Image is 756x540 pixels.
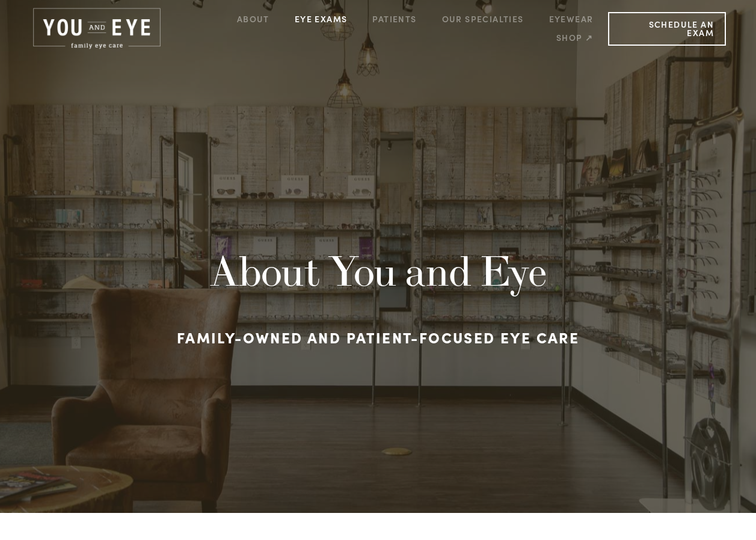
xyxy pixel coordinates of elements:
[167,323,588,352] h3: Family-owned and patient-focused eye care
[237,10,269,28] a: About
[549,10,594,28] a: Eyewear
[295,10,348,28] a: Eye Exams
[608,12,726,46] a: Schedule an Exam
[372,10,416,28] a: Patients
[442,13,524,25] a: Our Specialties
[167,247,588,295] h1: About You and Eye
[556,29,593,48] a: Shop ↗
[30,6,164,51] img: Rochester, MN | You and Eye | Family Eye Care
